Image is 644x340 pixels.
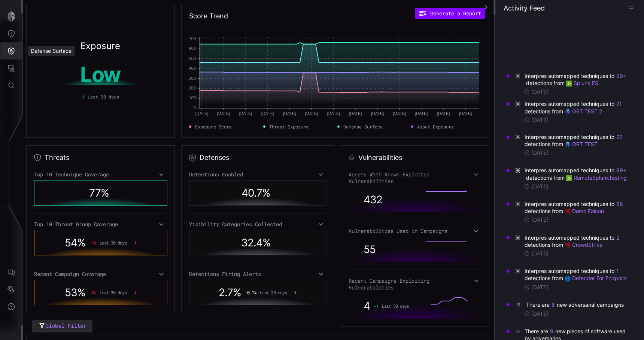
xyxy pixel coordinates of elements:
[245,290,256,295] span: -0.1 %
[565,108,602,114] a: ORT TEST 2
[526,301,625,309] div: There are new adversarial campaigns
[393,111,406,116] text: [DATE]
[189,56,196,61] text: 500
[566,174,627,181] a: RemoteSplunkTesting
[46,321,86,331] span: Global Filter
[261,111,274,116] text: [DATE]
[260,290,287,295] span: Last 30 days
[34,271,167,277] div: Recent Campaign Coverage
[189,86,196,90] text: 200
[616,200,623,208] button: 68
[531,149,548,156] time: [DATE]
[189,221,326,228] div: Visibility Categories Collected
[200,153,229,162] h2: Defenses
[525,100,628,115] span: Interpres automapped techniques to detections from
[349,277,482,291] div: Recent Campaigns Exploiting Vulnerabilities
[550,328,554,335] button: 9
[217,111,230,116] text: [DATE]
[616,72,627,80] button: 99+
[525,234,628,248] span: Interpres automapped techniques to detections from
[189,46,196,51] text: 600
[415,111,428,116] text: [DATE]
[189,66,196,70] text: 400
[241,236,271,249] span: 32.4 %
[565,242,602,248] a: CrowdStrike
[349,171,482,185] div: Assets With Known Exploited Vulnerabilities
[65,286,85,299] span: 53 %
[565,141,598,147] a: ORT TEST
[189,171,326,178] div: Detections Enabled
[437,111,450,116] text: [DATE]
[504,4,545,12] h4: Activity Feed
[525,267,628,282] span: Interpres automapped techniques to detections from
[34,171,167,178] div: Top 10 Technique Coverage
[28,46,75,56] div: Defense Surface
[525,72,628,86] span: Interpres automapped techniques to detections from
[34,221,167,228] div: Top 10 Threat Group Coverage
[374,303,378,309] span: -1
[194,106,196,110] text: 0
[565,209,571,215] img: Demo CrowdStrike Falcon
[65,236,85,249] span: 54 %
[239,111,252,116] text: [DATE]
[189,76,196,81] text: 300
[531,116,548,123] time: [DATE]
[415,8,485,19] button: Generate a Report
[531,216,548,223] time: [DATE]
[189,36,196,41] text: 700
[219,286,241,299] span: 2.7 %
[89,240,96,245] span: -1 %
[459,111,472,116] text: [DATE]
[566,175,572,181] img: Demo Splunk ES
[32,320,92,333] button: Global Filter
[343,123,383,130] span: Defense Surface
[189,95,196,100] text: 100
[39,64,162,85] h1: Low
[531,284,548,291] time: [DATE]
[565,208,604,214] a: Demo Falcon
[525,133,628,148] span: Interpres automapped techniques to detections from
[616,234,620,242] button: 2
[364,300,370,312] span: 4
[189,12,228,21] h2: Score Trend
[531,310,548,317] time: [DATE]
[89,290,96,295] span: -3 %
[616,133,623,141] button: 22
[417,123,454,130] span: Asset Exposure
[195,123,232,130] span: Exposure Score
[189,271,326,277] div: Detections Firing Alerts
[382,303,409,309] span: Last 30 days
[80,42,120,51] h2: Exposure
[241,186,270,199] span: 40.7 %
[565,109,571,115] img: Test Source
[327,111,340,116] text: [DATE]
[565,275,627,281] a: Defender For Endpoint
[88,93,119,100] span: Last 30 days
[565,276,571,282] img: Microsoft Defender
[358,153,402,162] h2: Vulnerabilities
[100,240,127,245] span: Last 30 days
[525,200,628,215] span: Interpres automapped techniques to detections from
[283,111,296,116] text: [DATE]
[531,183,548,190] time: [DATE]
[349,228,482,234] div: Vulnerabilities Used in Campaigns
[371,111,384,116] text: [DATE]
[364,193,382,206] span: 432
[45,153,69,162] h2: Threats
[349,111,362,116] text: [DATE]
[89,186,109,199] span: 77 %
[531,88,548,95] time: [DATE]
[195,111,209,116] text: [DATE]
[565,242,571,248] img: CrowdStrike Falcon
[305,111,318,116] text: [DATE]
[525,167,628,181] span: Interpres automapped techniques to detections from
[566,80,598,86] a: Splunk ES
[565,142,571,148] img: Test Source
[566,81,572,86] img: Splunk ES
[531,250,548,257] time: [DATE]
[269,123,309,130] span: Threat Exposure
[551,301,555,309] button: 6
[100,290,127,295] span: Last 30 days
[616,267,619,275] button: 1
[616,100,622,108] button: 21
